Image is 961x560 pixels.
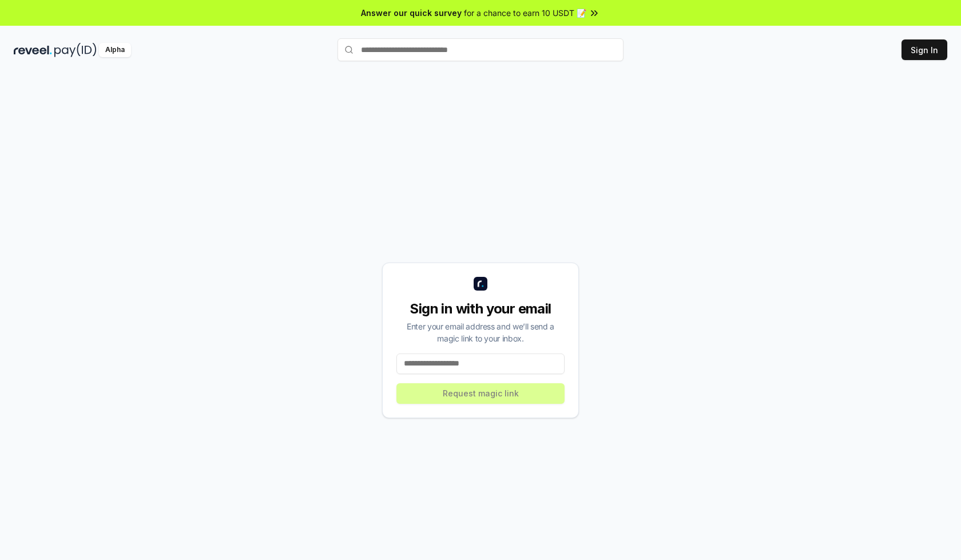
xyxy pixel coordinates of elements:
[99,43,131,57] div: Alpha
[14,43,52,57] img: reveel_dark
[396,300,565,318] div: Sign in with your email
[396,320,565,344] div: Enter your email address and we’ll send a magic link to your inbox.
[464,7,586,19] span: for a chance to earn 10 USDT 📝
[474,277,487,291] img: logo_small
[361,7,462,19] span: Answer our quick survey
[902,39,947,60] button: Sign In
[54,43,97,57] img: pay_id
